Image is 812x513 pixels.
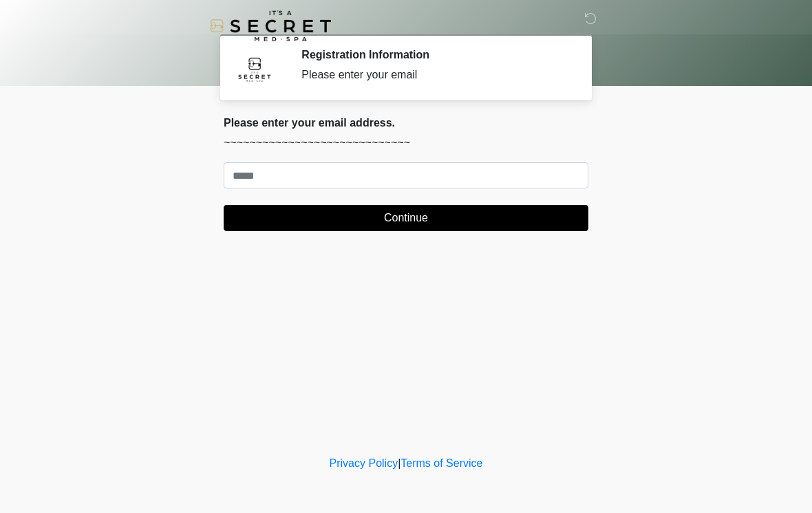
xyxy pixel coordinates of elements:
p: ~~~~~~~~~~~~~~~~~~~~~~~~~~~~~ [224,135,588,151]
h2: Please enter your email address. [224,116,588,129]
button: Continue [224,205,588,231]
img: It's A Secret Med Spa Logo [210,10,331,41]
a: Terms of Service [400,457,482,469]
a: Privacy Policy [330,457,398,469]
h2: Registration Information [301,48,568,61]
a: | [398,457,400,469]
div: Please enter your email [301,67,568,83]
img: Agent Avatar [234,48,275,89]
